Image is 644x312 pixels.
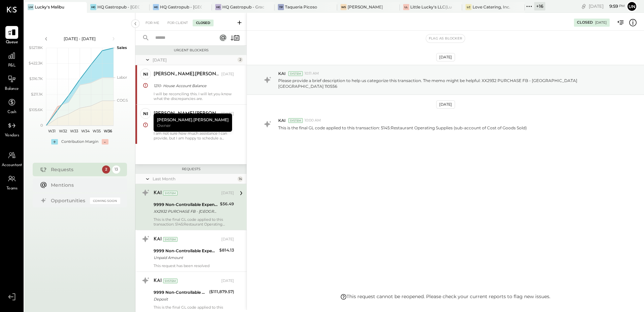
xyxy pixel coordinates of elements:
[154,263,234,268] div: This request has been resolved
[153,57,236,63] div: [DATE]
[153,4,159,10] div: HG
[51,197,87,204] div: Opportunities
[157,123,171,128] span: Owner
[154,113,232,132] div: [PERSON_NAME].[PERSON_NAME]
[143,110,148,117] div: ni
[102,139,108,145] div: -
[153,176,236,182] div: Last Month
[0,49,23,69] a: P&L
[154,92,234,101] div: I will be reconciling this. I will let you know what the discrepancies are.
[154,190,162,197] div: KAI
[304,118,321,123] span: 10:00 AM
[595,20,607,25] div: [DATE]
[221,72,234,77] div: [DATE]
[143,71,148,77] div: ni
[31,92,43,97] text: $211.1K
[35,4,64,10] div: Lucky's Malibu
[0,172,23,192] a: Teams
[237,57,243,62] div: 2
[8,63,16,69] span: P&L
[221,190,234,196] div: [DATE]
[154,254,217,261] div: Unpaid Amount
[193,20,214,26] div: Closed
[215,4,221,10] div: HG
[48,129,55,133] text: W31
[103,129,112,133] text: W36
[154,131,234,140] div: I am not sure how much assistance I can provide, but I am happy to schedule a meeting to understa...
[465,4,472,10] div: LC
[589,3,625,9] div: [DATE]
[436,53,455,61] div: [DATE]
[117,75,127,80] text: Labor
[219,247,234,254] div: $814.13
[278,78,621,89] p: Please provide a brief description to help us categorize this transaction. The memo might be help...
[163,191,178,196] div: System
[81,129,90,133] text: W34
[154,71,220,78] div: [PERSON_NAME].[PERSON_NAME]
[222,4,264,10] div: HQ Gastropub - Graceland Speakeasy
[61,139,98,145] div: Contribution Margin
[154,278,162,284] div: KAI
[154,289,207,296] div: 9999 Non-Controllable Expenses:Other Income and Expenses:To Be Classified P&L
[102,165,110,174] div: 2
[154,296,207,303] div: Deposit
[5,133,19,139] span: Vendors
[626,1,637,12] button: Un
[29,76,43,81] text: $316.7K
[304,71,319,76] span: 10:11 AM
[209,288,234,295] div: ($111,879.57)
[534,2,545,10] div: + 16
[139,167,243,172] div: Requests
[577,20,593,25] div: Closed
[221,237,234,242] div: [DATE]
[154,201,218,208] div: 9999 Non-Controllable Expenses:Other Income and Expenses:To Be Classified P&L
[97,4,139,10] div: HQ Gastropub - [GEOGRAPHIC_DATA]
[410,4,452,10] div: Little Lucky's LLC(Lucky's Soho)
[237,176,243,182] div: 14
[278,71,286,76] span: KAI
[90,4,96,10] div: HG
[154,82,232,89] div: 1210- House Account Balance
[5,86,19,92] span: Balance
[28,4,34,10] div: LM
[6,40,18,46] span: Queue
[40,123,43,128] text: 0
[0,149,23,168] a: Accountant
[154,110,220,117] div: [PERSON_NAME].[PERSON_NAME]
[0,73,23,92] a: Balance
[51,36,108,42] div: [DATE] - [DATE]
[285,4,317,10] div: Taqueria Picoso
[288,71,303,76] div: System
[93,129,101,133] text: W35
[278,125,527,131] p: This is the final GL code applied to this transaction: 5145:Restaurant Operating Supplies (sub-ac...
[580,3,587,10] div: copy link
[7,109,16,115] span: Cash
[2,162,22,168] span: Accountant
[426,34,465,43] button: Flag as Blocker
[139,48,243,53] div: Urgent Blockers
[160,4,202,10] div: HQ Gastropub - [GEOGRAPHIC_DATA]
[117,45,127,50] text: Sales
[163,279,178,283] div: System
[142,20,163,26] div: For Me
[51,182,117,188] div: Mentions
[29,45,43,50] text: $527.8K
[473,4,510,10] div: Love Catering, Inc.
[6,186,18,192] span: Teams
[29,61,43,66] text: $422.3K
[154,248,217,254] div: 9999 Non-Controllable Expenses:Other Income and Expenses:To Be Classified P&L
[90,198,120,204] div: Coming Soon
[220,201,234,207] div: $56.49
[154,208,218,215] div: XX2932 PURCHASE FB - [GEOGRAPHIC_DATA] [GEOGRAPHIC_DATA] 110556
[278,118,286,123] span: KAI
[221,278,234,284] div: [DATE]
[403,4,409,10] div: LL
[348,4,383,10] div: [PERSON_NAME]
[0,26,23,46] a: Queue
[341,4,347,10] div: WS
[117,98,128,103] text: COGS
[164,20,191,26] div: For Client
[163,237,178,242] div: System
[59,129,67,133] text: W32
[0,96,23,115] a: Cash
